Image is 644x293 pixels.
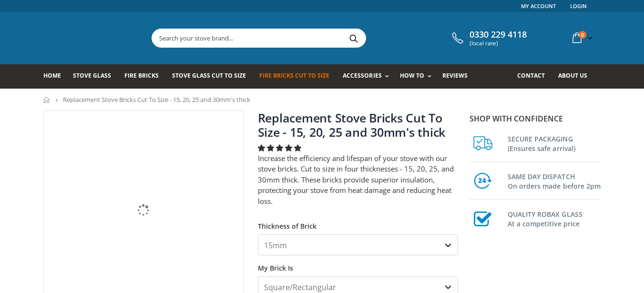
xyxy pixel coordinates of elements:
[258,255,458,273] label: My Brick Is
[508,170,601,191] h3: SAME DAY DISPATCH On orders made before 2pm
[124,64,166,89] a: Fire Bricks
[259,64,337,89] a: Fire Bricks Cut To Size
[73,71,111,80] span: Stove Glass
[43,97,51,103] a: Home
[442,71,468,80] span: Reviews
[400,64,436,89] a: How To
[517,64,552,89] a: Contact
[258,153,458,207] p: Increase the efficiency and lifespan of your stove with our stove bricks. Cut to size in four thi...
[343,29,365,47] button: Search
[569,29,594,47] a: 0
[470,40,527,47] span: (local rate)
[343,64,393,89] a: Accessories
[63,95,250,104] span: Replacement Stove Bricks Cut To Size - 15, 20, 25 and 30mm's thick
[152,29,472,47] input: Search your stove brand...
[172,71,246,80] span: Stove Glass Cut To Size
[258,213,458,231] label: Thickness of Brick
[258,143,303,152] span: 4.78 stars
[73,64,118,89] a: Stove Glass
[470,113,601,124] p: Shop with confidence
[400,71,424,80] span: How To
[450,30,527,47] a: 0330 229 4118 (local rate)
[43,64,68,89] a: Home
[558,71,587,80] span: About us
[258,110,446,140] a: Replacement Stove Bricks Cut To Size - 15, 20, 25 and 30mm's thick
[124,71,159,80] span: Fire Bricks
[558,64,594,89] a: About us
[517,71,545,80] span: Contact
[172,64,253,89] a: Stove Glass Cut To Size
[508,132,601,153] h3: SECURE PACKAGING (Ensures safe arrival)
[508,208,601,229] h3: QUALITY ROBAX GLASS At a competitive price
[43,71,61,80] span: Home
[442,64,475,89] a: Reviews
[470,30,527,40] span: 0330 229 4118
[343,71,381,80] span: Accessories
[259,71,329,80] span: Fire Bricks Cut To Size
[579,31,586,39] span: 0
